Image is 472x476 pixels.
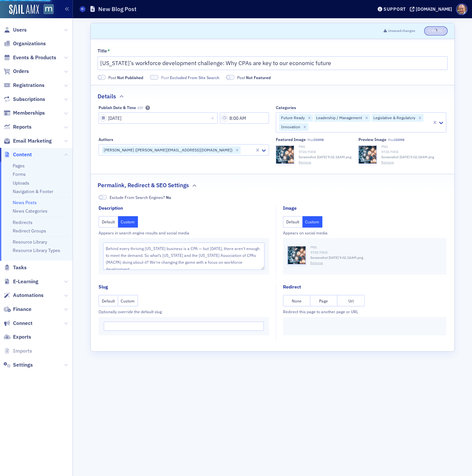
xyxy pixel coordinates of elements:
div: Slug [99,284,108,290]
a: Tasks [4,264,27,271]
span: Profile [456,4,467,15]
div: Image [283,205,297,212]
span: Users [13,26,27,34]
div: 5728.70 KB [299,149,352,155]
span: Max [307,138,324,142]
span: Screenshot [DATE] 9.02.18 AM.png [299,155,352,160]
button: Create [424,26,447,35]
div: Remove Rebekah Olson (rebekah@macpa.org) [234,146,241,154]
div: Innovation [279,123,301,131]
span: Post [108,75,143,80]
div: [DOMAIN_NAME] [416,6,452,12]
span: Memberships [13,109,45,117]
a: Email Marketing [4,137,52,145]
a: News Posts [13,200,37,205]
img: SailAMX [44,4,54,14]
div: Preview image [358,137,386,142]
a: Settings [4,361,33,369]
div: PNG [310,245,442,250]
a: Redirects [13,219,33,225]
div: PNG [381,144,434,149]
a: Pages [13,163,25,169]
a: Navigation & Footer [13,189,53,194]
span: Tasks [13,264,27,271]
a: Connect [4,320,33,327]
a: Registrations [4,82,45,89]
span: 250MB [313,138,324,142]
a: Redirect Groups [13,228,46,234]
span: Content [13,151,32,158]
span: Exclude From Search Engines? [110,194,171,200]
span: Events & Products [13,54,56,61]
div: Optionally override the default slug [99,309,269,315]
span: No [99,195,107,200]
button: Remove [310,260,323,266]
div: Future Ready [279,114,306,122]
input: 00:00 AM [220,112,269,124]
div: Authors [99,137,113,142]
h1: New Blog Post [98,5,136,13]
span: Not Featured [226,75,235,80]
button: Close [209,112,218,124]
button: Default [99,295,118,306]
div: Categories [276,105,296,110]
a: Automations [4,292,44,299]
span: Not Published [117,75,143,80]
span: Imports [13,347,32,355]
textarea: Behind every thriving [US_STATE] business is a CPA — but [DATE], there aren’t enough to meet the ... [103,243,264,270]
span: Registrations [13,82,45,89]
span: Subscriptions [13,96,45,103]
div: Appears on social media [283,230,446,236]
span: E-Learning [13,278,38,285]
a: Content [4,151,32,158]
span: Screenshot [DATE] 9.02.18 AM.png [381,155,434,160]
div: Redirect [283,284,301,290]
span: 250MB [394,138,404,142]
div: Appears in search engine results and social media [99,230,269,236]
a: Events & Products [4,54,56,61]
button: Default [283,216,303,228]
a: Forms [13,171,26,177]
a: Resource Library Types [13,247,60,253]
button: Page [310,295,338,306]
div: Featured Image [276,137,306,142]
button: [DOMAIN_NAME] [410,7,454,11]
span: Orders [13,68,29,75]
span: Automations [13,292,44,299]
div: 5728.70 KB [381,149,434,155]
a: News Categories [13,208,47,214]
h2: Details [98,92,116,101]
input: MM/DD/YYYY [99,112,218,124]
div: Redirect this page to another page or URL [283,309,446,315]
span: Finance [13,306,32,313]
div: Remove Legislative & Regulatory [416,114,424,122]
span: Excluded From Site Search [150,75,158,80]
img: SailAMX [9,5,39,15]
a: Reports [4,123,32,131]
span: Post [161,75,219,80]
div: 5728.70 KB [310,250,442,255]
a: Users [4,26,27,34]
button: Url [337,295,365,306]
a: Exports [4,333,31,341]
h2: Permalink, Redirect & SEO Settings [98,181,189,189]
a: E-Learning [4,278,38,285]
span: Excluded From Site Search [170,75,219,80]
span: Max [388,138,404,142]
span: Reports [13,123,32,131]
a: Subscriptions [4,96,45,103]
div: Remove Leadership / Management [363,114,370,122]
span: Post [237,75,271,80]
button: Custom [118,216,138,228]
div: Support [384,6,406,12]
span: Email Marketing [13,137,52,145]
span: Not Published [98,75,106,80]
button: Remove [299,160,311,165]
div: Remove Innovation [301,123,308,131]
span: Screenshot [DATE] 9.02.18 AM.png [310,255,363,260]
span: Unsaved changes [388,28,415,34]
a: Imports [4,347,32,355]
div: PNG [299,144,352,149]
span: Not Featured [246,75,271,80]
